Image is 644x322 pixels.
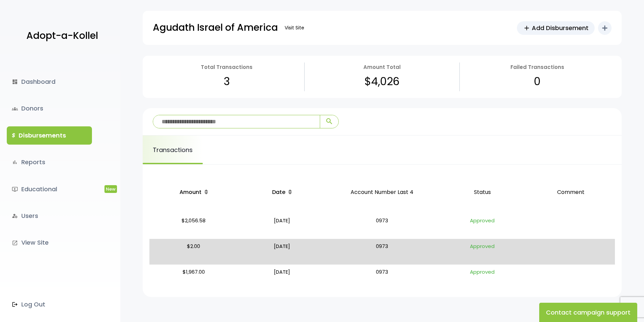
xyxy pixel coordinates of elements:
p: Approved [441,216,524,236]
a: Log Out [7,295,92,314]
button: Contact campaign support [539,303,637,322]
span: New [104,185,117,193]
span: Add Disbursement [532,23,589,32]
a: addAdd Disbursement [517,21,595,35]
a: bar_chartReports [7,153,92,171]
a: groupsDonors [7,99,92,118]
a: launchView Site [7,233,92,252]
span: Date [272,188,285,196]
p: $1,967.00 [152,267,235,288]
a: ondemand_videoEducationalNew [7,180,92,198]
span: Amount [180,188,201,196]
p: Status [441,181,524,204]
button: add [598,21,612,35]
p: 0973 [329,267,435,288]
p: 0973 [329,216,435,236]
i: ondemand_video [12,186,18,192]
i: manage_accounts [12,213,18,219]
p: 0973 [329,242,435,262]
a: dashboardDashboard [7,73,92,91]
i: launch [12,240,18,246]
button: search [320,115,338,128]
span: search [325,117,333,125]
a: Transactions [143,135,203,164]
a: $Disbursements [7,126,92,145]
a: Adopt-a-Kollel [23,20,98,52]
p: $2,056.58 [152,216,235,236]
p: Failed Transactions [510,63,564,72]
p: [DATE] [241,267,324,288]
i: add [601,24,609,32]
p: 3 [224,72,230,91]
p: Account Number Last 4 [329,181,435,204]
p: [DATE] [241,242,324,262]
p: Total Transactions [201,63,253,72]
p: Approved [441,242,524,262]
p: Comment [529,181,612,204]
i: dashboard [12,79,18,85]
p: $2.00 [152,242,235,262]
p: [DATE] [241,216,324,236]
p: $4,026 [364,72,400,91]
i: bar_chart [12,159,18,165]
p: Approved [441,267,524,288]
p: 0 [534,72,541,91]
a: Visit Site [281,21,308,34]
a: manage_accountsUsers [7,207,92,225]
p: Agudath Israel of America [153,19,278,36]
p: Adopt-a-Kollel [26,27,98,44]
i: $ [12,131,15,141]
span: groups [12,106,18,112]
span: add [523,24,530,32]
p: Amount Total [363,63,401,72]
